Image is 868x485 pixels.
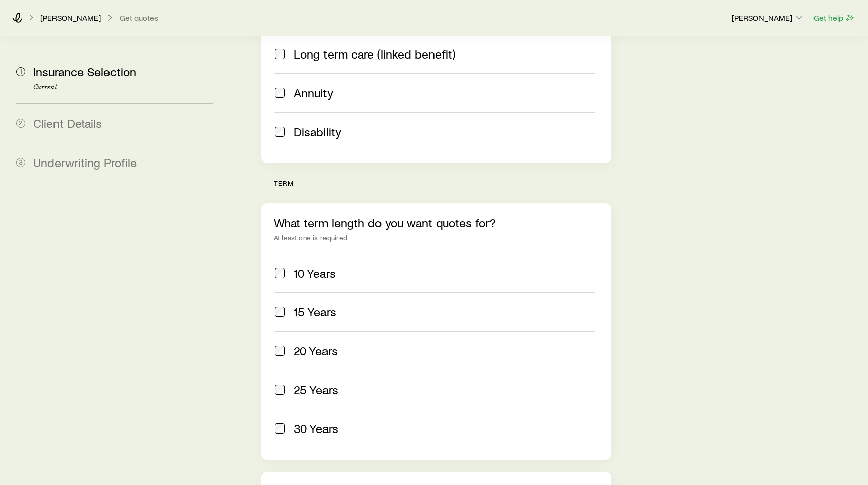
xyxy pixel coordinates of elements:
div: At least one is required [274,234,599,242]
span: Disability [294,125,341,139]
span: Long term care (linked benefit) [294,47,455,61]
span: 1 [16,67,25,76]
p: [PERSON_NAME] [732,13,804,23]
input: 30 Years [275,423,285,434]
button: Get quotes [119,13,159,23]
span: 15 Years [294,305,336,319]
span: Insurance Selection [33,64,136,79]
input: 25 Years [275,385,285,395]
p: [PERSON_NAME] [40,13,101,23]
input: 10 Years [275,268,285,278]
span: 30 Years [294,421,338,436]
input: Disability [275,127,285,137]
p: What term length do you want quotes for? [274,215,599,230]
input: Annuity [275,88,285,98]
input: Long term care (linked benefit) [275,49,285,59]
span: 10 Years [294,266,336,280]
p: Current [33,83,213,91]
input: 15 Years [275,307,285,317]
span: Annuity [294,86,333,100]
p: term [274,179,611,187]
span: 25 Years [294,383,338,397]
span: Underwriting Profile [33,155,137,170]
button: Get help [813,12,856,24]
input: 20 Years [275,346,285,356]
span: 3 [16,158,25,167]
span: 2 [16,119,25,128]
span: 20 Years [294,344,338,358]
span: Client Details [33,116,102,130]
button: [PERSON_NAME] [731,12,805,24]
